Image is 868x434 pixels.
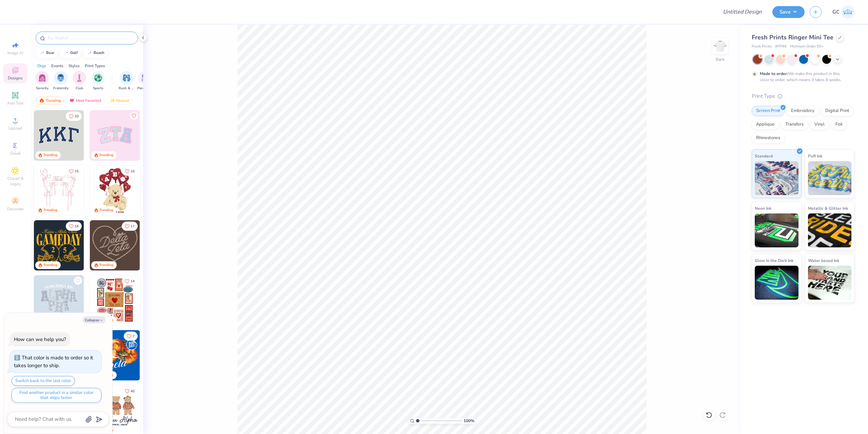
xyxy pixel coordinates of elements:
span: Image AI [7,50,23,56]
div: Most Favorited [66,96,104,105]
strong: Made to order: [760,71,788,76]
div: Events [51,63,63,69]
span: Puff Ink [808,152,822,159]
span: 7 [133,335,135,338]
div: Transfers [781,119,808,130]
div: Trending [36,96,64,105]
div: filter for Sorority [35,71,49,91]
button: filter button [35,71,49,91]
img: 8659caeb-cee5-4a4c-bd29-52ea2f761d42 [90,330,140,380]
a: GC [832,5,854,19]
img: ead2b24a-117b-4488-9b34-c08fd5176a7b [140,220,190,270]
img: trend_line.gif [39,51,45,55]
span: Glow in the Dark Ink [755,257,793,264]
div: Newest [106,96,132,105]
img: Glow in the Dark Ink [755,266,798,300]
img: f22b6edb-555b-47a9-89ed-0dd391bfae4f [140,330,190,380]
button: filter button [91,71,105,91]
div: Orgs [37,63,46,69]
span: GC [832,8,840,16]
img: Sorority Image [38,74,46,82]
span: Upload [8,126,22,131]
button: Collapse [83,316,105,323]
div: Print Type [752,92,854,100]
span: Water based Ink [808,257,839,264]
img: Club Image [76,74,83,82]
div: filter for Club [73,71,86,91]
span: Metallic & Glitter Ink [808,205,848,212]
span: Sorority [36,86,48,91]
img: Water based Ink [808,266,852,300]
button: Like [122,386,138,396]
div: Trending [43,208,57,213]
button: Save [772,6,805,18]
img: 3b9aba4f-e317-4aa7-a679-c95a879539bd [34,110,84,161]
img: Fraternity Image [57,74,64,82]
div: Applique [752,119,779,130]
span: Club [76,86,83,91]
button: Like [122,222,138,231]
img: b8819b5f-dd70-42f8-b218-32dd770f7b03 [34,220,84,270]
span: Fresh Prints [752,44,772,50]
button: Switch back to the last color [12,376,75,386]
span: Add Text [7,100,23,106]
img: trend_line.gif [87,51,92,55]
span: Fresh Prints Ringer Mini Tee [752,33,833,41]
img: a3f22b06-4ee5-423c-930f-667ff9442f68 [84,275,134,325]
div: filter for Sports [91,71,105,91]
div: Embroidery [787,106,819,116]
div: Trending [99,208,113,213]
span: 10 [131,170,135,173]
img: Rush & Bid Image [123,74,131,82]
button: beach [83,48,107,58]
div: beach [94,51,104,55]
span: Decorate [7,206,23,212]
img: Standard [755,161,798,195]
span: # FP46 [775,44,787,50]
button: filter button [137,71,153,91]
img: trending.gif [39,98,44,103]
span: 18 [75,225,79,228]
div: Screen Print [752,106,785,116]
div: filter for Fraternity [53,71,68,91]
div: filter for Parent's Weekend [137,71,153,91]
span: 33 [75,115,79,118]
img: Newest.gif [110,98,115,103]
span: 17 [131,225,135,228]
div: Trending [43,263,57,268]
span: Greek [10,151,21,156]
span: 15 [75,170,79,173]
div: Trending [43,153,57,158]
img: e74243e0-e378-47aa-a400-bc6bcb25063a [140,165,190,215]
img: b0e5e834-c177-467b-9309-b33acdc40f03 [140,275,190,325]
div: How can we help you? [14,336,66,343]
img: trend_line.gif [63,51,69,55]
img: 83dda5b0-2158-48ca-832c-f6b4ef4c4536 [34,165,84,215]
img: d12a98c7-f0f7-4345-bf3a-b9f1b718b86e [84,165,134,215]
div: Trending [99,263,113,268]
button: Like [130,112,138,120]
button: Find another product in a similar color that ships faster [12,388,101,403]
img: Back [713,39,727,53]
img: edfb13fc-0e43-44eb-bea2-bf7fc0dd67f9 [84,110,134,161]
img: 9980f5e8-e6a1-4b4a-8839-2b0e9349023c [90,110,140,161]
div: Trending [99,153,113,158]
button: Like [122,277,138,286]
span: Sports [93,86,103,91]
img: 6de2c09e-6ade-4b04-8ea6-6dac27e4729e [90,275,140,325]
img: 2b704b5a-84f6-4980-8295-53d958423ff9 [84,220,134,270]
span: Designs [8,75,23,81]
div: Styles [68,63,80,69]
div: That color is made to order so it takes longer to ship. [14,354,93,369]
span: Fraternity [53,86,68,91]
button: Like [66,167,82,176]
div: filter for Rush & Bid [119,71,134,91]
button: filter button [119,71,134,91]
img: Puff Ink [808,161,852,195]
span: Rush & Bid [119,86,134,91]
img: Sports Image [94,74,102,82]
div: Back [716,56,725,62]
button: Like [66,222,82,231]
input: Try "Alpha" [47,35,134,41]
button: golf [60,48,81,58]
